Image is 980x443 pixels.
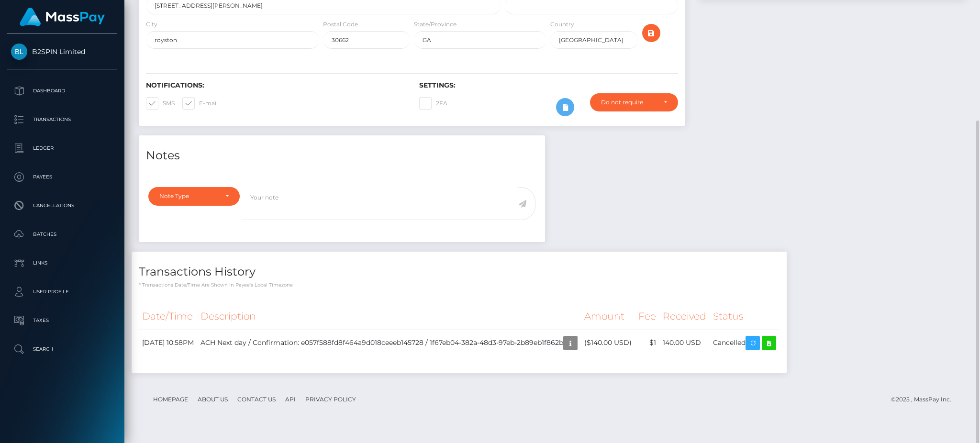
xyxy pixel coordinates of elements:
[139,281,780,288] p: * Transactions date/time are shown in payee's local timezone
[7,280,117,304] a: User Profile
[7,194,117,218] a: Cancellations
[197,330,581,356] td: ACH Next day / Confirmation: e057f588fd8f464a9d018ceeeb145728 / 1f67eb04-382a-48d3-97eb-2b89eb1f862b
[891,394,958,405] div: © 2025 , MassPay Inc.
[146,147,538,164] h4: Notes
[601,99,656,106] div: Do not require
[11,141,113,155] p: Ledger
[7,79,117,103] a: Dashboard
[11,227,113,242] p: Batches
[139,330,197,356] td: [DATE] 10:58PM
[139,264,780,280] h4: Transactions History
[414,20,457,29] label: State/Province
[159,192,218,200] div: Note Type
[710,303,780,330] th: Status
[11,342,113,356] p: Search
[550,20,574,29] label: Country
[419,81,678,89] h6: Settings:
[146,81,405,89] h6: Notifications:
[7,47,117,56] span: B2SPIN Limited
[234,392,279,407] a: Contact Us
[149,392,192,407] a: Homepage
[710,330,780,356] td: Cancelled
[635,303,659,330] th: Fee
[581,303,635,330] th: Amount
[7,251,117,275] a: Links
[581,330,635,356] td: ($140.00 USD)
[590,93,678,111] button: Do not require
[11,170,113,184] p: Payees
[11,199,113,213] p: Cancellations
[146,20,157,29] label: City
[11,44,27,60] img: B2SPIN Limited
[11,112,113,127] p: Transactions
[197,303,581,330] th: Description
[281,392,300,407] a: API
[635,330,659,356] td: $1
[182,97,218,110] label: E-mail
[11,313,113,328] p: Taxes
[20,8,105,26] img: MassPay Logo
[301,392,360,407] a: Privacy Policy
[194,392,232,407] a: About Us
[7,108,117,132] a: Transactions
[7,337,117,361] a: Search
[659,330,710,356] td: 140.00 USD
[11,285,113,299] p: User Profile
[11,84,113,98] p: Dashboard
[146,97,175,110] label: SMS
[7,136,117,160] a: Ledger
[7,165,117,189] a: Payees
[139,303,197,330] th: Date/Time
[7,222,117,246] a: Batches
[659,303,710,330] th: Received
[11,256,113,270] p: Links
[148,187,240,205] button: Note Type
[7,309,117,332] a: Taxes
[419,97,447,110] label: 2FA
[323,20,358,29] label: Postal Code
